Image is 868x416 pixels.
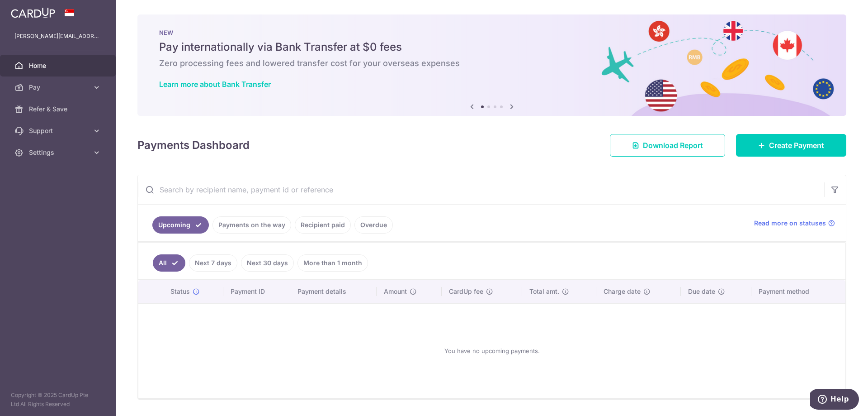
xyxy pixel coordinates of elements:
a: Learn more about Bank Transfer [159,80,271,89]
a: All [153,254,185,272]
span: Settings [29,148,89,157]
p: [PERSON_NAME][EMAIL_ADDRESS][DOMAIN_NAME] [14,32,101,41]
a: Read more on statuses [754,219,835,228]
h4: Payments Dashboard [137,137,250,153]
span: Pay [29,83,89,92]
span: CardUp fee [449,287,483,296]
span: Create Payment [769,140,824,151]
a: Overdue [354,216,393,234]
h6: Zero processing fees and lowered transfer cost for your overseas expenses [159,58,825,69]
span: Home [29,61,89,70]
a: Create Payment [736,134,846,157]
span: Status [170,287,190,296]
div: You have no upcoming payments. [149,311,835,391]
a: Recipient paid [295,216,351,234]
span: Charge date [604,287,641,296]
span: Support [29,126,89,135]
a: Next 7 days [189,254,237,272]
a: Next 30 days [241,254,294,272]
span: Read more on statuses [754,219,826,228]
th: Payment details [290,280,377,303]
span: Amount [384,287,407,296]
a: Payments on the way [212,216,291,234]
span: Download Report [643,140,703,151]
a: Download Report [610,134,725,157]
p: NEW [159,29,825,36]
span: Refer & Save [29,105,89,114]
a: More than 1 month [297,254,368,272]
span: Due date [688,287,715,296]
img: Bank transfer banner [137,14,846,116]
img: CardUp [11,7,55,18]
th: Payment ID [223,280,290,303]
h5: Pay internationally via Bank Transfer at $0 fees [159,40,825,54]
input: Search by recipient name, payment id or reference [138,175,824,204]
span: Total amt. [529,287,559,296]
a: Upcoming [152,216,209,234]
iframe: Opens a widget where you can find more information [810,389,859,411]
th: Payment method [751,280,845,303]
